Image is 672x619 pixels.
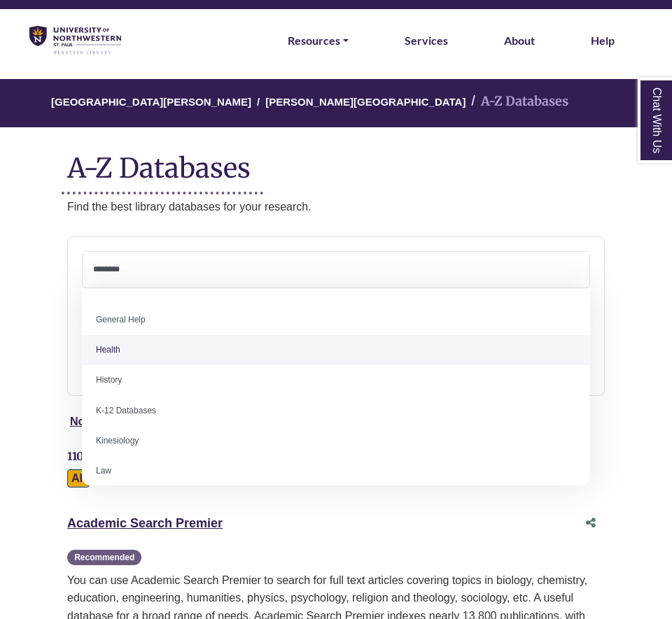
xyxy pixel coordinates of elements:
li: A-Z Databases [465,92,568,112]
button: Share this database [577,510,605,536]
p: Find the best library databases for your research. [67,198,605,216]
a: About [504,31,535,50]
h1: A-Z Databases [67,141,605,184]
a: Resources [288,31,349,50]
li: K-12 Databases [82,396,590,426]
a: [GEOGRAPHIC_DATA][PERSON_NAME] [51,94,251,108]
li: Law [82,456,590,486]
a: Services [405,31,448,50]
a: Not sure where to start? Check our Recommended Databases. [70,415,402,427]
li: Health [82,335,590,365]
div: Alpha-list to filter by first letter of database name [67,471,543,483]
li: History [82,365,590,395]
a: Help [591,31,615,50]
nav: breadcrumb [67,79,605,127]
a: Academic Search Premier [67,516,223,530]
span: 110 Databases [67,449,143,463]
li: General Help [82,305,590,335]
li: Kinesiology [82,426,590,456]
img: library_home [29,26,121,55]
button: All [67,469,90,488]
a: [PERSON_NAME][GEOGRAPHIC_DATA] [265,94,465,108]
textarea: Search [93,265,579,276]
span: Recommended [67,550,141,566]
